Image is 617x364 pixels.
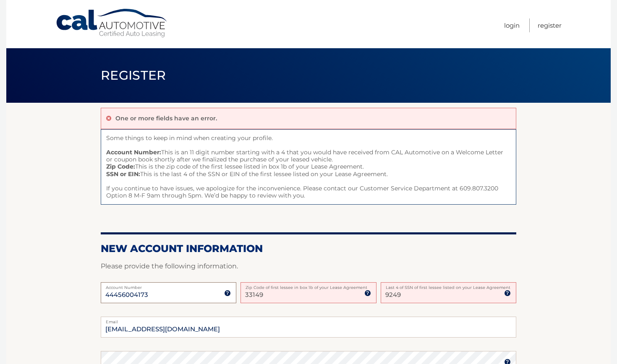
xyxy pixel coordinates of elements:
[115,114,217,122] p: One or more fields have an error.
[538,18,562,32] a: Register
[101,317,516,323] label: Email
[224,290,231,296] img: tooltip.svg
[101,68,166,83] span: Register
[381,282,516,289] label: Last 4 of SSN of first lessee listed on your Lease Agreement
[106,170,140,178] strong: SSN or EIN:
[241,282,376,303] input: Zip Code
[504,18,520,32] a: Login
[101,260,516,272] p: Please provide the following information.
[504,290,511,296] img: tooltip.svg
[106,148,161,156] strong: Account Number:
[101,282,236,303] input: Account Number
[381,282,516,303] input: SSN or EIN (last 4 digits only)
[101,129,516,205] span: Some things to keep in mind when creating your profile. This is an 11 digit number starting with ...
[101,242,516,255] h2: New Account Information
[101,282,236,289] label: Account Number
[101,317,516,338] input: Email
[364,290,371,296] img: tooltip.svg
[106,163,135,170] strong: Zip Code:
[55,8,169,38] a: Cal Automotive
[241,282,376,289] label: Zip Code of first lessee in box 1b of your Lease Agreement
